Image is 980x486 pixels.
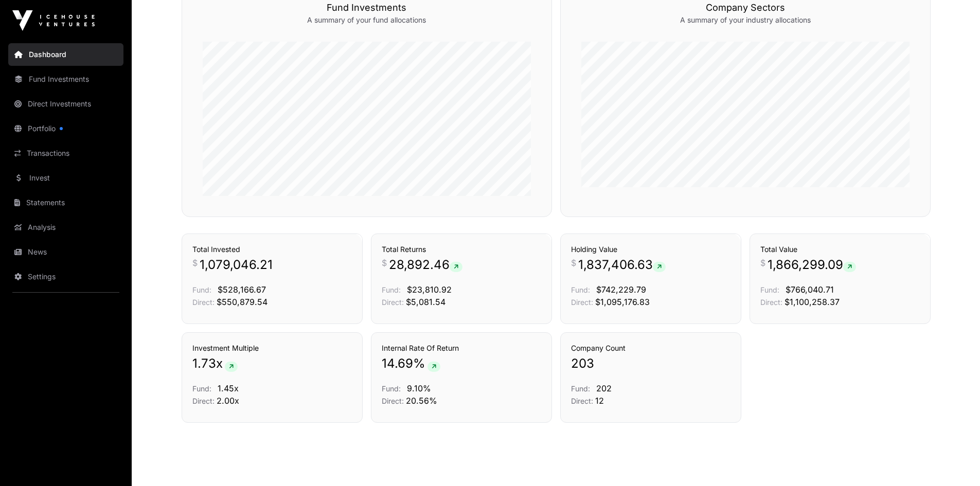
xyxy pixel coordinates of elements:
[760,285,779,294] span: Fund:
[382,244,541,255] h3: Total Returns
[192,355,216,372] span: 1.73
[760,298,782,307] span: Direct:
[192,285,211,294] span: Fund:
[382,355,413,372] span: 14.69
[218,383,239,393] span: 1.45x
[407,383,431,393] span: 9.10%
[571,397,593,405] span: Direct:
[382,343,541,353] h3: Internal Rate Of Return
[200,257,273,273] span: 1,079,046.21
[413,355,425,372] span: %
[571,244,730,255] h3: Holding Value
[217,297,268,307] span: $550,879.54
[786,284,834,295] span: $766,040.71
[595,395,604,406] span: 12
[8,167,123,189] a: Invest
[192,257,198,269] span: $
[192,298,215,307] span: Direct:
[8,216,123,239] a: Analysis
[8,93,123,115] a: Direct Investments
[203,1,531,15] h3: Fund Investments
[571,355,594,372] span: 203
[768,257,856,273] span: 1,866,299.09
[8,68,123,91] a: Fund Investments
[192,384,211,393] span: Fund:
[571,257,576,269] span: $
[8,191,123,214] a: Statements
[929,437,980,486] iframe: Chat Widget
[571,343,730,353] h3: Company Count
[217,395,239,406] span: 2.00x
[581,15,910,25] p: A summary of your industry allocations
[760,257,765,269] span: $
[571,384,590,393] span: Fund:
[382,285,401,294] span: Fund:
[406,297,446,307] span: $5,081.54
[8,117,123,140] a: Portfolio
[785,297,840,307] span: $1,100,258.37
[571,285,590,294] span: Fund:
[8,43,123,66] a: Dashboard
[760,244,920,255] h3: Total Value
[382,298,404,307] span: Direct:
[8,265,123,288] a: Settings
[407,284,452,295] span: $23,810.92
[8,142,123,165] a: Transactions
[571,298,593,307] span: Direct:
[203,15,531,25] p: A summary of your fund allocations
[581,1,910,15] h3: Company Sectors
[216,355,223,372] span: x
[192,343,352,353] h3: Investment Multiple
[12,10,95,31] img: Icehouse Ventures Logo
[218,284,266,295] span: $528,166.67
[382,397,404,405] span: Direct:
[596,284,646,295] span: $742,229.79
[389,257,462,273] span: 28,892.46
[192,397,215,405] span: Direct:
[8,241,123,263] a: News
[192,244,352,255] h3: Total Invested
[578,257,666,273] span: 1,837,406.63
[595,297,650,307] span: $1,095,176.83
[596,383,612,393] span: 202
[382,384,401,393] span: Fund:
[382,257,387,269] span: $
[406,395,437,406] span: 20.56%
